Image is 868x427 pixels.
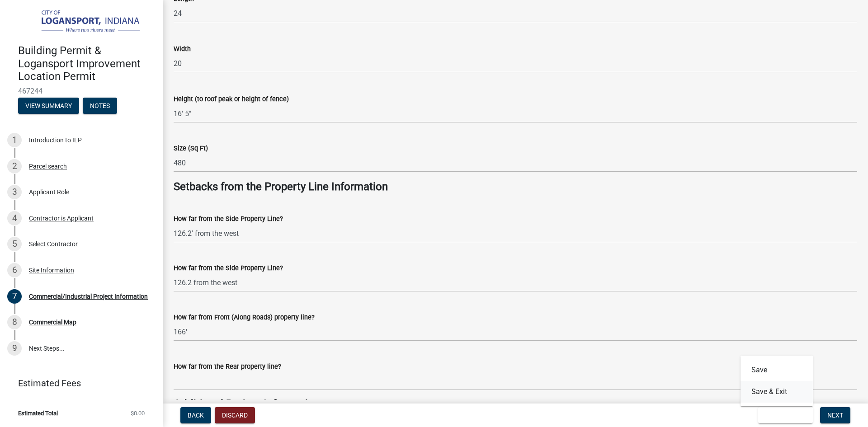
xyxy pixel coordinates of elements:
[741,359,813,381] button: Save
[174,46,191,52] label: Width
[7,289,22,304] div: 7
[174,398,320,410] strong: Additional Project Information
[7,159,22,174] div: 2
[18,87,145,95] span: 467244
[29,319,76,325] div: Commercial Map
[29,267,74,273] div: Site Information
[18,103,79,110] wm-modal-confirm: Summary
[7,315,22,329] div: 8
[765,412,800,419] span: Save & Exit
[7,185,22,199] div: 3
[18,410,58,416] span: Estimated Total
[83,103,117,110] wm-modal-confirm: Notes
[174,216,283,222] label: How far from the Side Property Line?
[174,96,289,103] label: Height (to roof peak or height of fence)
[29,293,148,300] div: Commercial/Industrial Project Information
[7,374,148,392] a: Estimated Fees
[83,98,117,114] button: Notes
[741,356,813,406] div: Save & Exit
[29,163,67,169] div: Parcel search
[188,412,204,419] span: Back
[174,265,283,272] label: How far from the Side Property Line?
[29,241,78,247] div: Select Contractor
[29,137,82,143] div: Introduction to ILP
[215,407,255,423] button: Discard
[180,407,211,423] button: Back
[7,341,22,356] div: 9
[827,412,843,419] span: Next
[174,364,281,370] label: How far from the Rear property line?
[741,381,813,403] button: Save & Exit
[29,215,94,221] div: Contractor is Applicant
[18,9,148,35] img: City of Logansport, Indiana
[174,145,208,152] label: Size (Sq Ft)
[18,98,79,114] button: View Summary
[174,314,315,321] label: How far from Front (Along Roads) property line?
[7,237,22,251] div: 5
[820,407,850,423] button: Next
[174,180,388,193] strong: Setbacks from the Property Line Information
[18,44,156,83] h4: Building Permit & Logansport Improvement Location Permit
[29,189,69,195] div: Applicant Role
[758,407,813,423] button: Save & Exit
[131,410,145,416] span: $0.00
[7,211,22,225] div: 4
[7,133,22,147] div: 1
[7,263,22,277] div: 6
